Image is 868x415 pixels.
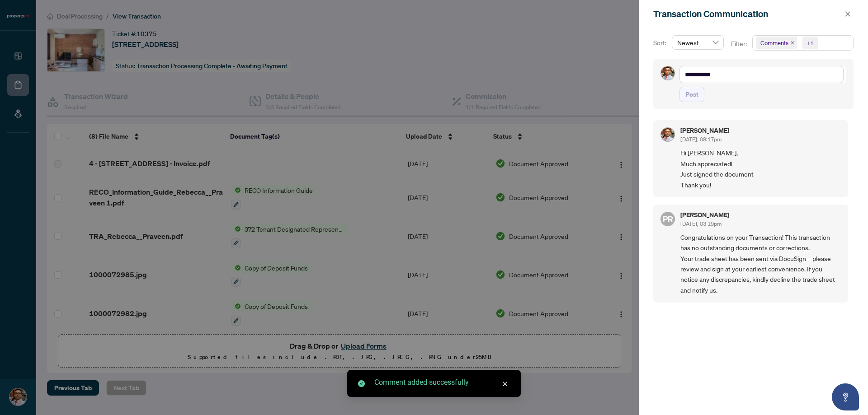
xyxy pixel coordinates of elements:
div: +1 [807,38,814,47]
span: close [502,381,508,387]
span: close [844,11,851,17]
div: Transaction Communication [653,7,842,21]
span: check-circle [358,380,365,387]
span: [DATE], 03:19pm [680,220,722,227]
span: Comments [756,37,797,49]
img: Profile Icon [661,128,675,141]
span: Hi [PERSON_NAME], Much appreciated! Just signed the document Thank you! [680,148,841,190]
h5: [PERSON_NAME] [680,212,729,218]
button: Open asap [832,383,859,410]
button: Post [679,87,704,102]
img: Profile Icon [661,66,675,80]
span: close [790,41,795,45]
p: Sort: [653,38,668,48]
span: Comments [760,38,788,47]
h5: [PERSON_NAME] [680,127,729,134]
span: Congratulations on your Transaction! This transaction has no outstanding documents or corrections... [680,232,841,295]
div: Comment added successfully [374,377,510,388]
a: Close [500,379,510,389]
span: PR [663,213,673,225]
span: Newest [677,36,718,49]
p: Filter: [731,39,748,49]
span: [DATE], 08:17pm [680,136,722,143]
